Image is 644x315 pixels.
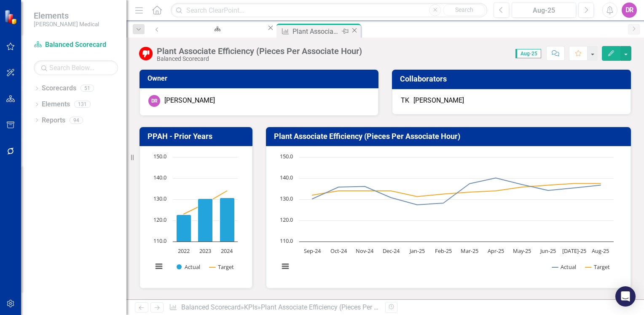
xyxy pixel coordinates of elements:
[34,60,118,75] input: Search Below...
[34,11,99,21] span: Elements
[177,215,191,242] path: 2022, 122.7. Actual.
[292,26,339,37] div: Plant Associate Efficiency (Pieces Per Associate Hour)
[34,40,118,50] a: Balanced Scorecard
[42,84,76,93] a: Scorecards
[153,174,166,181] text: 140.0
[615,286,636,307] div: Open Intercom Messenger
[304,247,321,255] text: Sep-24
[279,261,291,272] button: View chart menu, Chart
[220,198,235,242] path: 2024, 130.8. Actual.
[455,6,473,13] span: Search
[435,247,451,255] text: Feb-25
[177,263,200,271] button: Show Actual
[181,303,241,311] a: Balanced Scorecard
[34,21,99,27] small: [PERSON_NAME] Medical
[169,303,379,312] div: » »
[199,247,211,255] text: 2023
[515,5,573,16] div: Aug-25
[382,247,400,255] text: Dec-24
[42,100,70,109] a: Elements
[153,152,166,160] text: 150.0
[280,195,293,202] text: 130.0
[622,3,637,18] button: DR
[562,247,586,255] text: [DATE]-25
[153,216,166,223] text: 120.0
[280,237,293,244] text: 110.0
[42,116,65,125] a: Reports
[171,3,487,18] input: Search ClearPoint...
[209,263,234,271] button: Show Target
[515,49,541,58] span: Aug-25
[164,96,215,106] div: [PERSON_NAME]
[4,10,19,24] img: ClearPoint Strategy
[166,24,266,34] a: Balanced Scorecard Welcome Page
[487,247,504,255] text: Apr-25
[280,216,293,223] text: 120.0
[74,101,91,108] div: 131
[274,132,626,141] h3: Plant Associate Efficiency (Pieces Per Associate Hour)
[461,247,478,255] text: Mar-25
[275,153,623,280] div: Chart. Highcharts interactive chart.
[280,174,293,181] text: 140.0
[244,303,258,311] a: KPIs
[585,263,610,271] button: Show Target
[552,263,576,271] button: Show Actual
[512,3,576,18] button: Aug-25
[177,198,235,242] g: Actual, series 1 of 2. Bar series with 3 bars.
[539,247,556,255] text: Jun-25
[70,117,83,124] div: 94
[148,75,373,82] h3: Owner
[330,247,347,255] text: Oct-24
[356,247,374,255] text: Nov-24
[280,152,293,160] text: 150.0
[148,153,242,280] svg: Interactive chart
[153,261,165,272] button: View chart menu, Chart
[408,247,424,255] text: Jan-25
[148,95,160,107] div: DR
[139,47,153,60] img: Below Target
[157,46,362,56] div: Plant Associate Efficiency (Pieces Per Associate Hour)
[198,199,213,242] path: 2023, 130.3. Actual.
[443,4,485,16] button: Search
[173,32,259,42] div: Balanced Scorecard Welcome Page
[413,96,464,106] div: [PERSON_NAME]
[261,303,421,311] div: Plant Associate Efficiency (Pieces Per Associate Hour)
[148,132,247,141] h3: PPAH - Prior Years
[221,247,233,255] text: 2024
[157,56,362,62] div: Balanced Scorecard
[148,153,244,280] div: Chart. Highcharts interactive chart.
[153,195,166,202] text: 130.0
[275,153,618,280] svg: Interactive chart
[592,247,609,255] text: Aug-25
[153,237,166,244] text: 110.0
[178,247,190,255] text: 2022
[400,75,626,83] h3: Collaborators
[80,85,94,92] div: 51
[401,96,409,106] div: TK
[513,247,531,255] text: May-25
